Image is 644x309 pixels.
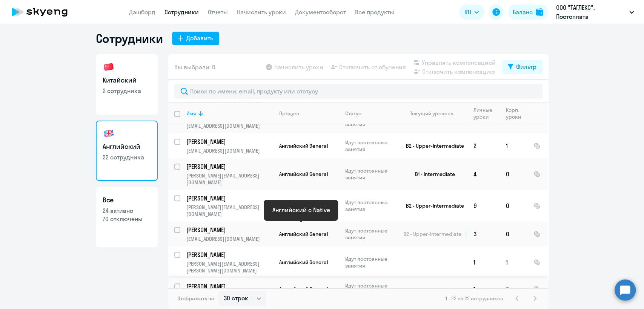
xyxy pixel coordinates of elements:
a: Китайский2 сотрудника [96,54,158,115]
div: Статус [345,110,361,117]
a: Английский22 сотрудника [96,121,158,181]
td: 1 [500,246,527,278]
td: 9 [467,190,500,222]
p: [PERSON_NAME] [186,282,272,291]
p: [PERSON_NAME] [186,251,272,259]
p: [PERSON_NAME][EMAIL_ADDRESS][PERSON_NAME][DOMAIN_NAME] [186,260,273,274]
td: 1 [500,133,527,158]
div: Корп. уроки [506,107,527,120]
p: [EMAIL_ADDRESS][DOMAIN_NAME] [186,236,273,242]
p: [PERSON_NAME] [186,194,272,202]
td: B2 - Upper-Intermediate [397,190,467,222]
p: Идут постоянные занятия [345,255,397,269]
a: [PERSON_NAME] [186,162,273,171]
a: Отчеты [208,8,228,16]
td: 1 [467,246,500,278]
td: 7 [500,278,527,300]
span: Английский General [279,259,328,266]
a: [PERSON_NAME] [186,194,273,202]
h3: Английский [103,142,151,151]
img: chinese [103,61,115,73]
img: balance [536,8,543,16]
td: 0 [500,158,527,190]
td: 1 [467,278,500,300]
img: english [103,127,115,139]
td: 0 [500,190,527,222]
a: [PERSON_NAME] [186,138,273,146]
button: Добавить [172,32,219,45]
div: Продукт [279,110,300,117]
a: Сотрудники [164,8,199,16]
p: [PERSON_NAME][EMAIL_ADDRESS][DOMAIN_NAME] [186,204,273,217]
p: 70 отключены [103,215,151,223]
span: Английский General [279,286,328,292]
a: Начислить уроки [237,8,286,16]
span: RU [464,8,471,17]
span: Английский General [279,142,328,149]
p: Идут постоянные занятия [345,227,397,241]
span: Вы выбрали: 0 [174,63,215,72]
span: Отображать по: [177,295,215,302]
p: [EMAIL_ADDRESS][DOMAIN_NAME] [186,147,273,154]
a: Дашборд [129,8,155,16]
h3: Все [103,195,151,205]
div: Добавить [186,34,213,43]
p: 2 сотрудника [103,87,151,95]
td: B2 - Upper-Intermediate [397,133,467,158]
td: B1 - Intermediate [397,158,467,190]
h1: Сотрудники [96,31,163,46]
p: Идут постоянные занятия [345,167,397,181]
button: RU [459,5,484,20]
div: Текущий уровень [403,110,467,117]
p: 24 активно [103,207,151,215]
span: B2 - Upper-Intermediate [403,231,461,237]
a: [PERSON_NAME] [186,251,273,259]
p: [PERSON_NAME] [186,226,272,234]
div: Личные уроки [473,107,500,120]
a: [PERSON_NAME] [186,282,273,291]
span: Английский General [279,171,328,177]
div: Имя [186,110,273,117]
button: Фильтр [502,60,543,74]
td: 2 [467,133,500,158]
a: [PERSON_NAME] [186,226,273,234]
div: Фильтр [516,62,536,71]
p: Идут постоянные занятия [345,139,397,153]
p: 22 сотрудника [103,153,151,161]
p: [PERSON_NAME][EMAIL_ADDRESS][DOMAIN_NAME] [186,172,273,186]
button: Балансbalance [508,5,548,20]
div: Текущий уровень [410,110,453,117]
p: [PERSON_NAME] [186,162,272,171]
a: Все продукты [355,8,394,16]
div: Английский с Native [272,205,330,214]
p: [PERSON_NAME] [186,138,272,146]
span: 1 - 22 из 22 сотрудников [446,295,503,302]
p: ООО "ТАГЛЕКС", Постоплата [556,3,626,21]
span: Английский General [279,231,328,237]
div: Имя [186,110,196,117]
p: [EMAIL_ADDRESS][DOMAIN_NAME] [186,122,273,129]
p: Идут постоянные занятия [345,282,397,296]
button: ООО "ТАГЛЕКС", Постоплата [552,3,638,21]
a: Все24 активно70 отключены [96,187,158,247]
a: Документооборот [295,8,346,16]
td: 3 [467,222,500,246]
div: Баланс [513,8,533,17]
td: 4 [467,158,500,190]
td: 0 [500,222,527,246]
input: Поиск по имени, email, продукту или статусу [174,84,543,99]
h3: Китайский [103,75,151,85]
p: Идут постоянные занятия [345,199,397,213]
